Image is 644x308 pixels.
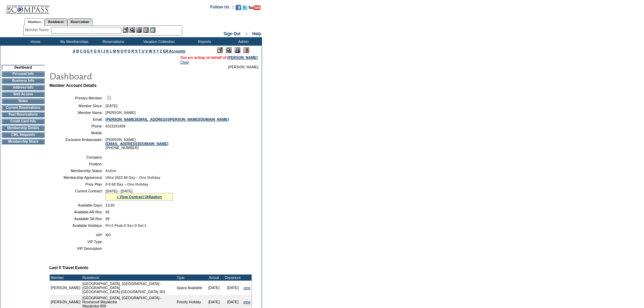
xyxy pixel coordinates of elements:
[205,281,223,295] td: [DATE]
[52,233,103,237] td: VIP:
[81,281,176,295] td: [GEOGRAPHIC_DATA], [GEOGRAPHIC_DATA] - [GEOGRAPHIC_DATA] [GEOGRAPHIC_DATA] [GEOGRAPHIC_DATA] 301
[52,169,103,173] td: Membership Status:
[98,49,100,53] a: H
[84,49,86,53] a: D
[105,111,136,115] span: [PERSON_NAME]
[228,65,258,69] span: [PERSON_NAME]
[52,117,103,121] td: Email:
[2,78,45,84] td: Business Info
[87,49,90,53] a: E
[243,300,251,304] a: view
[132,37,184,46] td: Vacation Collection
[105,233,111,237] span: NO
[2,105,45,111] td: Current Reservations
[2,71,45,77] td: Personal Info
[149,49,152,53] a: W
[236,5,241,10] img: Become our fan on Facebook
[184,37,223,46] td: Reports
[105,117,229,121] a: [PERSON_NAME][EMAIL_ADDRESS][PERSON_NAME][DOMAIN_NAME]
[94,49,96,53] a: G
[2,112,45,117] td: Past Reservations
[105,203,115,207] span: 13.00
[106,49,109,53] a: K
[110,49,112,53] a: L
[105,175,160,180] span: Ultra 2022 60 Day – One Holiday
[52,175,103,180] td: Membership Agreement:
[157,49,159,53] a: Y
[105,138,168,150] span: [PERSON_NAME] [PHONE_NUMBER]
[105,210,110,214] span: 96
[50,275,81,281] td: Member
[105,182,148,186] span: 0-0 60 Day – One Holiday
[49,265,88,270] b: Last 5 Travel Events
[135,49,138,53] a: S
[52,111,103,115] td: Member Name:
[2,92,45,97] td: Web Access
[176,275,205,281] td: Type
[153,49,156,53] a: X
[217,47,223,53] img: Edit Mode
[49,69,184,82] img: pgTtlDashboard.gif
[105,104,117,108] span: [DATE]
[129,27,135,33] img: View
[2,85,45,90] td: Address Info
[117,49,120,53] a: N
[52,124,103,128] td: Phone:
[123,27,128,33] img: b_edit.gif
[52,223,103,228] td: Available Holidays:
[132,49,134,53] a: R
[80,49,82,53] a: C
[49,83,97,88] b: Member Account Details
[2,119,45,124] td: Credit Card Info
[145,49,148,53] a: V
[180,55,258,60] span: You are acting on behalf of:
[105,223,146,228] span: Pri:0 Peak:0 Sec:0 Sel:1
[235,47,240,53] img: Impersonate
[243,286,251,290] a: view
[113,49,116,53] a: M
[52,203,103,207] td: Available Days:
[121,49,123,53] a: O
[52,131,103,135] td: Mobile:
[160,49,162,53] a: Z
[52,182,103,186] td: Price Plan:
[105,217,110,221] span: 99
[93,37,132,46] td: Reservations
[105,124,125,128] span: 6312201859
[52,104,103,108] td: Member Since:
[52,95,103,101] td: Primary Member:
[2,139,45,144] td: Membership Share
[24,18,45,26] a: Members
[210,4,234,12] td: Follow Us ::
[2,65,45,70] td: Dashboard
[236,7,241,11] a: Become our fan on Facebook
[50,281,81,295] td: [PERSON_NAME]
[67,18,93,25] a: Reservations
[223,275,242,281] td: Departure
[15,37,54,46] td: Home
[117,195,162,199] a: » View Contract Utilization
[242,5,247,10] img: Follow us on Twitter
[103,49,105,53] a: J
[52,240,103,244] td: VIP Type:
[223,31,240,36] a: Sign Out
[136,27,142,33] img: Impersonate
[105,169,116,173] span: Active
[25,27,51,33] div: Member Name:
[105,142,168,146] a: [EMAIL_ADDRESS][DOMAIN_NAME]
[128,49,130,53] a: Q
[223,281,242,295] td: [DATE]
[81,275,176,281] td: Residence
[143,27,149,33] img: Reservations
[124,49,127,53] a: P
[52,189,103,200] td: Current Contract:
[52,155,103,159] td: Company:
[228,55,258,60] a: [PERSON_NAME]
[2,125,45,131] td: Membership Details
[76,49,79,53] a: B
[91,49,93,53] a: F
[105,189,133,193] span: [DATE] - [DATE]
[245,31,248,36] span: ::
[142,49,144,53] a: U
[180,60,189,64] a: Clear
